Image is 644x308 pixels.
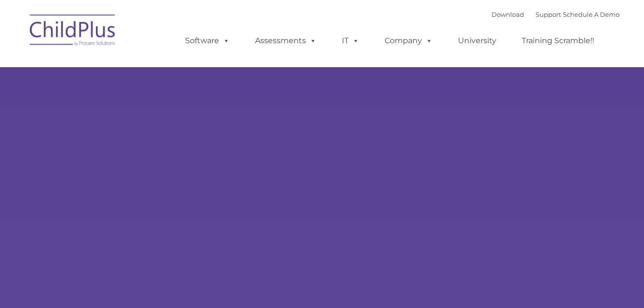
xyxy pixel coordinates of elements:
a: University [448,31,506,50]
a: Schedule A Demo [563,11,620,18]
a: Download [492,11,524,18]
a: Support [536,11,561,18]
img: ChildPlus by Procare Solutions [25,8,121,56]
a: Assessments [246,31,326,50]
a: IT [332,31,369,50]
font: | [492,11,620,18]
a: Company [375,31,442,50]
a: Software [176,31,239,50]
a: Training Scramble!! [512,31,604,50]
